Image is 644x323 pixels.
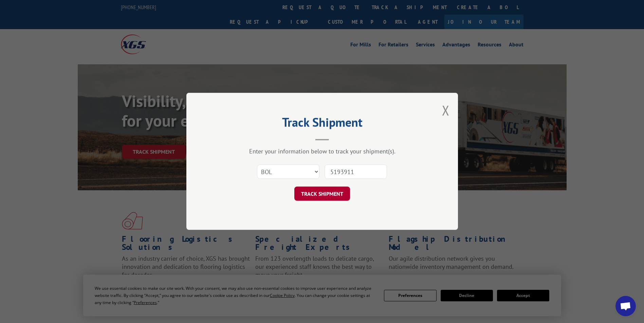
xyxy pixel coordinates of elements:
button: Close modal [442,101,449,119]
button: TRACK SHIPMENT [294,187,350,201]
input: Number(s) [325,165,387,179]
div: Enter your information below to track your shipment(s). [220,148,424,155]
a: Open chat [615,296,636,316]
h2: Track Shipment [220,117,424,130]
